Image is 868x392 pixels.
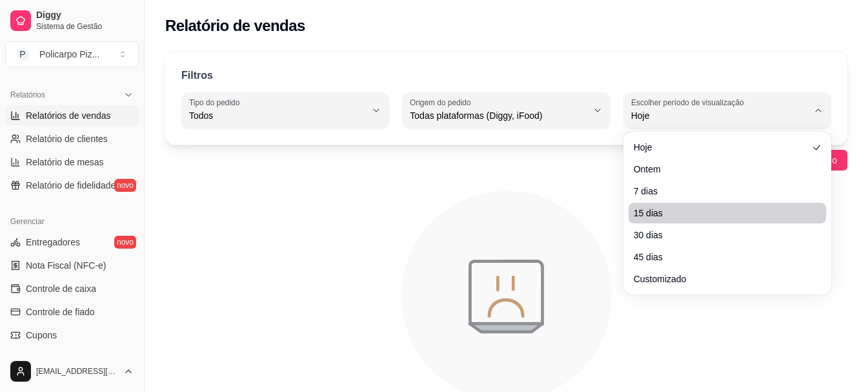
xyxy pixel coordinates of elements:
[631,109,808,122] span: Hoje
[634,229,808,242] span: 30 dias
[26,259,106,272] span: Nota Fiscal (NFC-e)
[634,163,808,176] span: Ontem
[26,132,108,145] span: Relatório de clientes
[26,236,80,249] span: Entregadores
[26,109,111,122] span: Relatórios de vendas
[189,109,366,122] span: Todos
[26,329,57,342] span: Cupons
[634,273,808,285] span: Customizado
[26,156,104,169] span: Relatório de mesas
[634,185,808,198] span: 7 dias
[39,48,99,61] div: Policarpo Piz ...
[26,179,116,192] span: Relatório de fidelidade
[634,141,808,154] span: Hoje
[410,109,587,122] span: Todas plataformas (Diggy, iFood)
[634,207,808,220] span: 15 dias
[10,90,45,100] span: Relatórios
[165,15,305,36] h2: Relatório de vendas
[26,305,95,318] span: Controle de fiado
[631,97,748,108] label: Escolher período de visualização
[410,97,475,108] label: Origem do pedido
[634,251,808,263] span: 45 dias
[36,21,134,32] span: Sistema de Gestão
[16,48,29,61] span: P
[36,10,134,21] span: Diggy
[189,97,244,108] label: Tipo do pedido
[5,211,139,232] div: Gerenciar
[26,282,96,295] span: Controle de caixa
[5,41,139,67] button: Select a team
[181,68,213,83] p: Filtros
[36,366,118,377] span: [EMAIL_ADDRESS][DOMAIN_NAME]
